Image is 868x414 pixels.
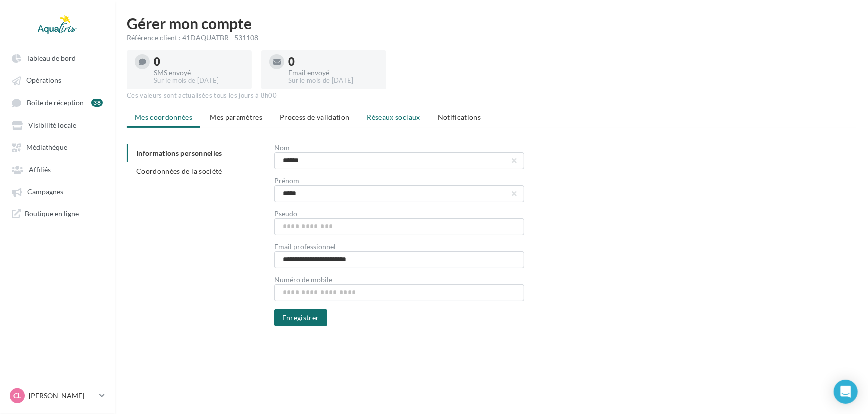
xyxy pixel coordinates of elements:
a: Visibilité locale [6,116,109,134]
div: Sur le mois de [DATE] [154,76,244,85]
a: Boutique en ligne [6,205,109,222]
span: Visibilité locale [28,121,76,129]
div: Nom [274,144,524,151]
div: Référence client : 41DAQUATBR - 531108 [127,33,856,43]
div: Email envoyé [288,69,378,76]
span: Boîte de réception [27,98,84,107]
div: Numéro de mobile [274,276,524,283]
span: Coordonnées de la société [136,167,222,175]
span: Réseaux sociaux [367,113,420,121]
button: Enregistrer [274,309,327,326]
span: Campagnes [27,188,63,196]
a: Boîte de réception 38 [6,93,109,112]
div: 0 [288,56,378,67]
span: CL [13,391,21,401]
a: Affiliés [6,160,109,178]
p: [PERSON_NAME] [29,391,95,401]
a: Médiathèque [6,138,109,156]
div: Ces valeurs sont actualisées tous les jours à 8h00 [127,91,856,100]
span: Opérations [26,76,61,85]
h1: Gérer mon compte [127,16,856,31]
div: Pseudo [274,210,524,217]
span: Boutique en ligne [25,209,79,218]
a: Campagnes [6,182,109,200]
span: Médiathèque [26,143,67,152]
a: Opérations [6,71,109,89]
a: Tableau de bord [6,49,109,67]
a: CL [PERSON_NAME] [8,386,107,405]
div: Email professionnel [274,243,524,250]
div: 38 [91,99,103,107]
span: Notifications [438,113,481,121]
div: 0 [154,56,244,67]
div: Open Intercom Messenger [834,380,858,404]
span: Tableau de bord [27,54,76,62]
div: SMS envoyé [154,69,244,76]
div: Prénom [274,177,524,184]
span: Affiliés [29,165,51,174]
div: Sur le mois de [DATE] [288,76,378,85]
span: Mes paramètres [210,113,262,121]
span: Process de validation [280,113,349,121]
